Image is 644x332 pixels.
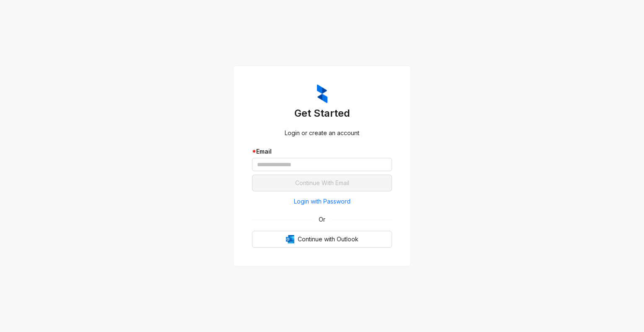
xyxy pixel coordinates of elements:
button: Login with Password [252,195,392,208]
span: Continue with Outlook [298,235,358,244]
span: Or [313,215,331,224]
img: Outlook [286,235,294,243]
div: Login or create an account [252,128,392,138]
span: Login with Password [294,197,351,206]
h3: Get Started [252,107,392,120]
button: OutlookContinue with Outlook [252,231,392,248]
img: ZumaIcon [317,84,327,104]
button: Continue With Email [252,175,392,191]
div: Email [252,147,392,156]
